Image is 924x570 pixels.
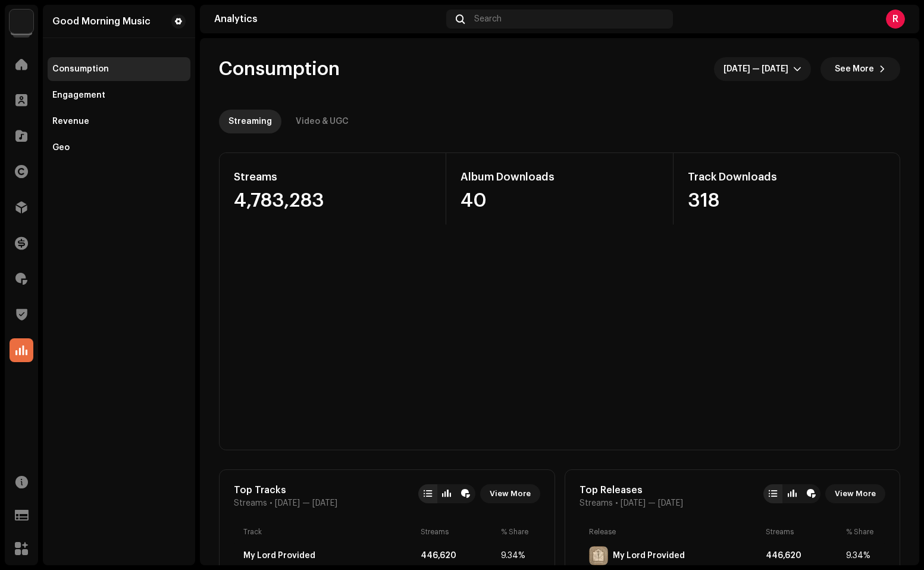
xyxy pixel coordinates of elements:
[461,191,659,210] div: 40
[243,527,416,537] div: Track
[234,499,267,508] span: Streams
[48,57,190,81] re-m-nav-item: Consumption
[723,57,793,81] span: Sep 6 — Oct 5
[52,117,89,126] div: Revenue
[474,14,502,24] span: Search
[10,10,33,33] img: 4d355f5d-9311-46a2-b30d-525bdb8252bf
[501,551,531,560] div: 9.34%
[766,527,841,537] div: Streams
[580,484,683,496] div: Top Releases
[793,57,801,81] div: dropdown trigger
[501,527,531,537] div: % Share
[421,551,496,560] div: 446,620
[243,551,315,560] div: My Lord Provided
[846,527,876,537] div: % Share
[490,482,531,506] span: View More
[688,191,885,210] div: 318
[234,191,431,210] div: 4,783,283
[820,57,900,81] button: See More
[461,167,659,186] div: Album Downloads
[621,499,683,508] span: [DATE] — [DATE]
[613,551,685,560] div: My Lord Provided
[825,484,885,503] button: View More
[846,551,876,560] div: 9.34%
[766,551,841,560] div: 446,620
[228,110,272,133] div: Streaming
[234,167,431,186] div: Streams
[580,499,613,508] span: Streams
[589,546,608,565] img: D18ACF3A-2867-46C9-9A67-5B5104FF43D1
[219,57,340,81] span: Consumption
[52,17,151,26] div: Good Morning Music
[52,143,70,152] div: Geo
[835,482,876,506] span: View More
[688,167,885,186] div: Track Downloads
[234,484,337,496] div: Top Tracks
[48,110,190,133] re-m-nav-item: Revenue
[421,527,496,537] div: Streams
[52,91,105,100] div: Engagement
[480,484,540,503] button: View More
[589,527,762,537] div: Release
[296,110,349,133] div: Video & UGC
[214,14,441,24] div: Analytics
[835,57,874,81] span: See More
[615,499,618,508] span: •
[52,64,109,74] div: Consumption
[886,10,905,29] div: R
[48,83,190,107] re-m-nav-item: Engagement
[48,136,190,160] re-m-nav-item: Geo
[275,499,337,508] span: [DATE] — [DATE]
[270,499,272,508] span: •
